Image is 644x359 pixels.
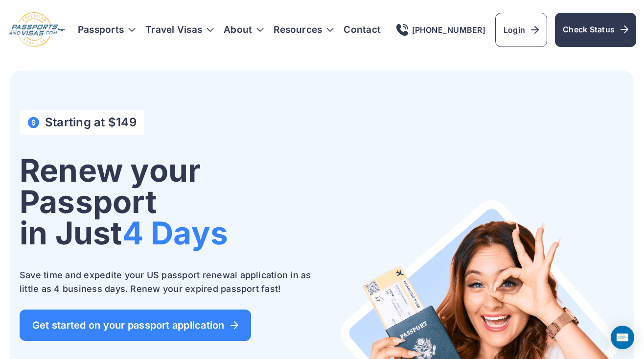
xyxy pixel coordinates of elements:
[78,25,136,35] h3: Passports
[20,268,314,296] p: Save time and expedite your US passport renewal application in as little as 4 business days. Rene...
[611,326,634,349] div: Open Intercom Messenger
[274,25,334,35] h3: Resources
[344,25,381,35] a: Contact
[32,320,238,330] span: Get started on your passport application
[122,214,228,252] span: 4 Days
[20,310,251,341] a: Get started on your passport application
[396,24,485,36] a: [PHONE_NUMBER]
[504,24,539,36] span: Login
[45,116,137,129] h4: Starting at $149
[555,13,636,47] a: Check Status
[563,24,628,35] span: Check Status
[20,155,314,249] h1: Renew your Passport in Just
[8,12,66,48] img: Logo
[495,13,547,47] a: Login
[145,25,214,35] h3: Travel Visas
[224,25,252,35] a: About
